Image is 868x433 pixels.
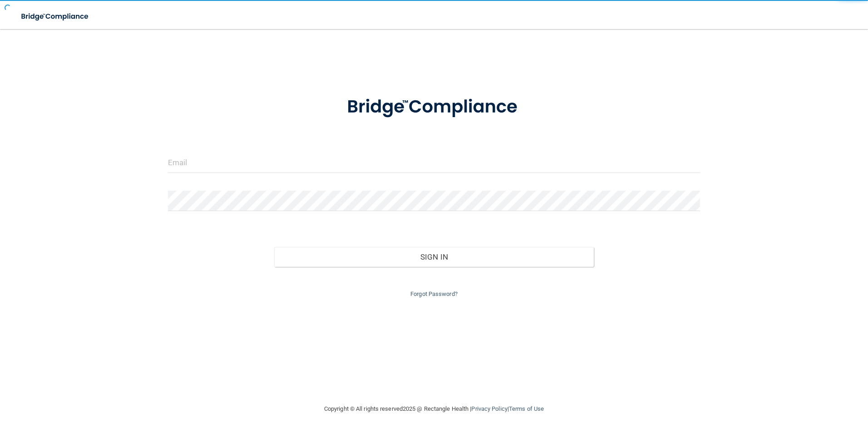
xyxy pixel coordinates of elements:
img: bridge_compliance_login_screen.278c3ca4.svg [14,7,97,26]
div: Copyright © All rights reserved 2025 @ Rectangle Health | | [268,394,600,423]
a: Privacy Policy [471,405,507,412]
button: Sign In [274,247,594,267]
input: Email [168,153,700,173]
a: Terms of Use [509,405,544,412]
a: Forgot Password? [410,290,458,297]
img: bridge_compliance_login_screen.278c3ca4.svg [328,84,540,131]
